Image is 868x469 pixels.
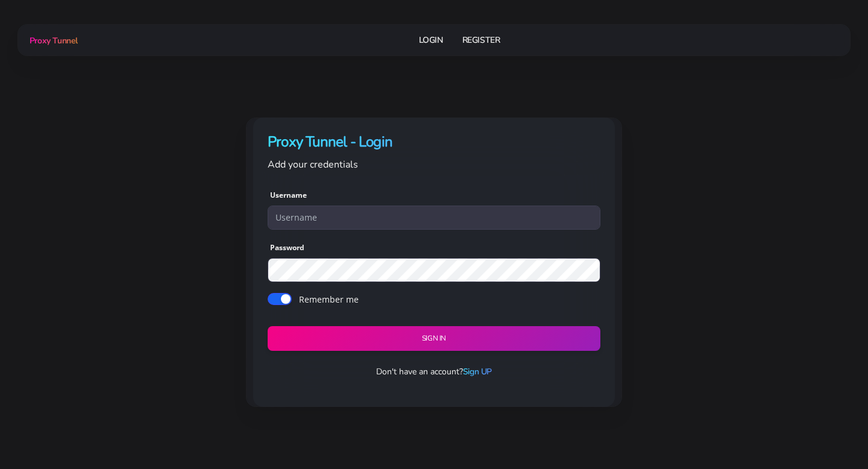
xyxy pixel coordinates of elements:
[268,157,600,172] p: Add your credentials
[268,326,600,351] button: Sign in
[30,35,78,46] span: Proxy Tunnel
[258,365,610,378] p: Don't have an account?
[270,242,304,253] label: Password
[270,190,307,201] label: Username
[27,31,78,50] a: Proxy Tunnel
[419,29,443,51] a: Login
[799,400,853,454] iframe: Webchat Widget
[268,132,600,152] h4: Proxy Tunnel - Login
[463,366,492,377] a: Sign UP
[299,293,359,306] label: Remember me
[462,29,500,51] a: Register
[268,206,600,230] input: Username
